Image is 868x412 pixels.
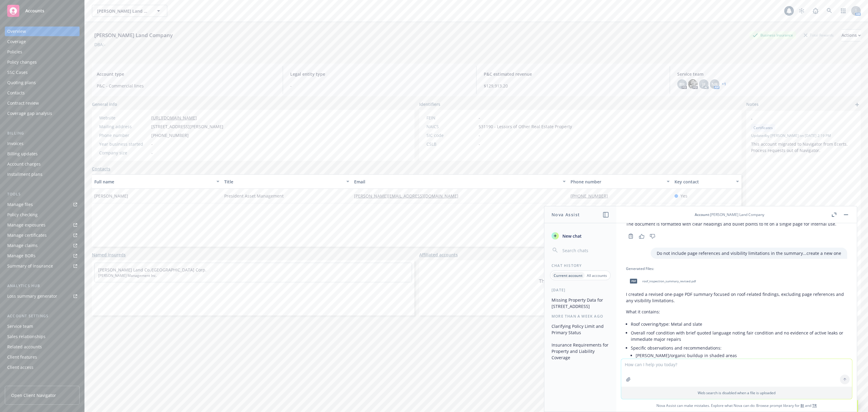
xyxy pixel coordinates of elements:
[352,174,568,189] button: Email
[571,179,663,185] div: Phone number
[151,123,223,130] span: [STREET_ADDRESS][PERSON_NAME]
[7,109,52,118] div: Coverage gap analysis
[7,251,36,261] div: Manage BORs
[99,150,149,156] div: Company size
[631,344,847,387] li: Specific observations and recommendations:
[354,179,559,185] div: Email
[677,71,856,77] span: Service team
[5,261,80,271] a: Summary of insurance
[5,332,80,341] a: Sales relationships
[151,141,153,147] span: -
[544,314,616,319] div: More than a week ago
[746,101,759,108] span: Notes
[800,403,804,408] a: BI
[5,342,80,352] a: Related accounts
[626,309,847,315] p: What it contains:
[7,352,37,362] div: Client features
[151,132,189,138] span: [PHONE_NUMBER]
[626,291,847,304] p: I created a revised one-page PDF summary focused on roof-related findings, excluding page referen...
[549,230,612,241] button: New chat
[812,403,817,408] a: TR
[7,98,39,108] div: Contract review
[97,83,275,89] span: P&C - Commercial lines
[151,150,153,156] span: -
[751,141,849,153] span: This account migrated to Navigator from Ecerts. Process requests out of Navigator.
[5,68,80,77] a: SSC Cases
[5,149,80,159] a: Billing updates
[5,2,80,19] a: Accounts
[97,8,149,14] span: [PERSON_NAME] Land Company
[7,363,33,372] div: Client access
[99,115,149,121] div: Website
[648,232,657,240] button: Thumbs down
[7,37,26,46] div: Coverage
[7,68,28,77] div: SSC Cases
[7,170,42,179] div: Installment plans
[679,81,685,87] span: BR
[544,263,616,268] div: Chat History
[92,101,117,107] span: General info
[751,116,840,122] span: -
[7,261,53,271] div: Summary of insurance
[11,392,56,398] span: Open Client Navigator
[5,170,80,179] a: Installment plans
[94,179,213,185] div: Full name
[626,274,697,289] div: pdfroof_inspection_summary_revised.pdf
[5,322,80,331] a: Service team
[99,132,149,138] div: Phone number
[810,5,822,17] a: Report a Bug
[7,332,46,341] div: Sales relationships
[552,211,580,218] h1: Nova Assist
[841,29,861,41] button: Actions
[99,141,149,147] div: Year business started
[222,174,352,189] button: Title
[796,5,808,17] a: Stop snowing
[823,5,835,17] a: Search
[7,241,38,250] div: Manage claims
[657,250,841,256] p: Do not include page references and visibility limitations in the summary...create a new one
[5,78,80,87] a: Quoting plans
[7,78,36,87] div: Quoting plans
[5,363,80,372] a: Client access
[854,101,861,108] a: add
[7,57,37,67] div: Policy changes
[7,27,26,36] div: Overview
[628,233,634,239] svg: Copy to clipboard
[7,200,33,209] div: Manage files
[97,71,275,77] span: Account type
[571,193,613,199] a: [PHONE_NUMBER]
[5,37,80,46] a: Coverage
[25,8,44,13] span: Accounts
[642,279,696,283] span: roof_inspection_summary_revised.pdf
[7,322,33,331] div: Service team
[224,179,343,185] div: Title
[7,210,38,220] div: Policy checking
[426,115,476,121] div: FEIN
[484,83,662,89] span: $129,913.20
[7,88,25,98] div: Contacts
[92,252,126,258] a: Named insureds
[7,230,47,240] div: Manage certificates
[92,31,175,39] div: [PERSON_NAME] Land Company
[5,98,80,108] a: Contract review
[479,132,480,138] span: -
[561,246,609,255] input: Search chats
[354,193,463,199] a: [PERSON_NAME][EMAIL_ADDRESS][DOMAIN_NAME]
[7,342,42,352] div: Related accounts
[675,179,732,185] div: Key contact
[750,31,796,39] div: Business Insurance
[568,174,672,189] button: Phone number
[151,115,197,121] a: [URL][DOMAIN_NAME]
[636,351,847,360] li: [PERSON_NAME]/organic buildup in shaded areas
[630,279,637,283] span: pdf
[479,141,480,147] span: -
[5,313,80,319] div: Account settings
[7,139,24,148] div: Invoices
[702,81,706,87] span: JF
[7,149,38,159] div: Billing updates
[7,220,46,230] div: Manage exposures
[94,193,128,199] span: [PERSON_NAME]
[484,71,662,77] span: P&C estimated revenue
[290,83,469,89] span: -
